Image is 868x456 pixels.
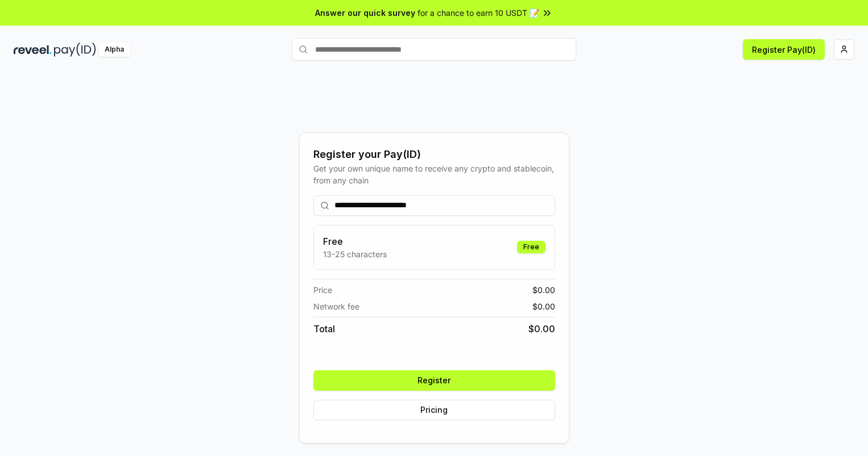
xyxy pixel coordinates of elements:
[313,162,555,186] div: Get your own unique name to receive any crypto and stablecoin, from any chain
[98,43,130,57] div: Alpha
[313,300,359,312] span: Network fee
[528,322,555,336] span: $ 0.00
[517,241,545,253] div: Free
[14,43,52,57] img: reveel_dark
[323,235,387,248] h3: Free
[313,147,555,162] div: Register your Pay(ID)
[532,300,555,312] span: $ 0.00
[313,284,332,296] span: Price
[315,7,415,19] span: Answer our quick survey
[418,7,539,19] span: for a chance to earn 10 USDT 📝
[743,39,825,60] button: Register Pay(ID)
[313,400,555,420] button: Pricing
[323,248,387,260] p: 13-25 characters
[54,43,96,57] img: pay_id
[313,322,335,336] span: Total
[313,370,555,391] button: Register
[532,284,555,296] span: $ 0.00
